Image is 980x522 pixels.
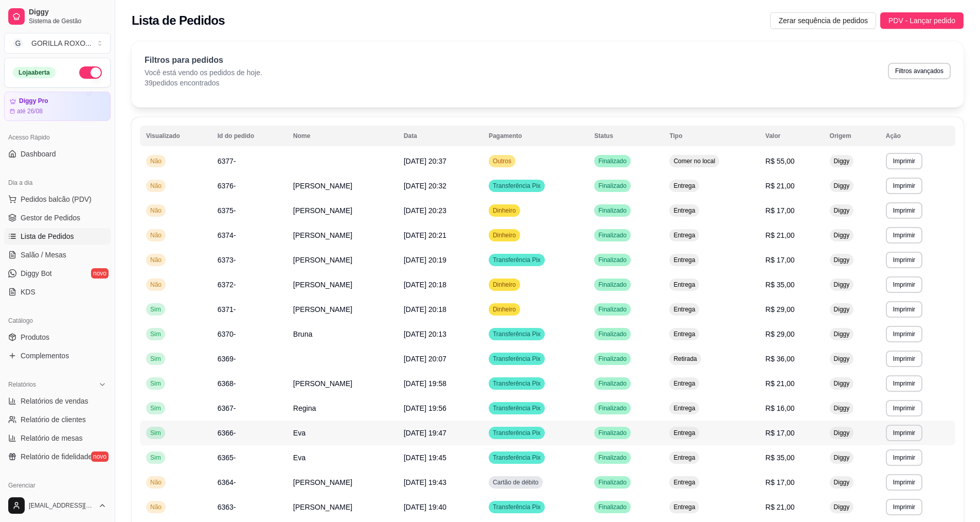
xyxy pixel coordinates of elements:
[596,429,629,437] span: Finalizado
[218,478,236,486] span: 6364-
[671,429,697,437] span: Entrega
[404,182,447,190] span: [DATE] 20:32
[765,182,795,190] span: R$ 21,00
[148,206,164,215] span: Não
[671,182,697,190] span: Entrega
[404,478,447,486] span: [DATE] 19:43
[148,281,164,289] span: Não
[880,12,964,29] button: PDV - Lançar pedido
[404,305,447,314] span: [DATE] 20:18
[671,404,697,412] span: Entrega
[886,227,922,243] button: Imprimir
[588,126,663,146] th: Status
[880,126,955,146] th: Ação
[491,182,543,190] span: Transferência Pix
[218,379,236,388] span: 6368-
[148,454,163,462] span: Sim
[765,256,795,264] span: R$ 17,00
[145,67,262,78] p: Você está vendo os pedidos de hoje.
[886,178,922,194] button: Imprimir
[765,206,795,215] span: R$ 17,00
[79,66,102,79] button: Alterar Status
[832,478,852,486] span: Diggy
[140,126,211,146] th: Visualizado
[21,414,86,425] span: Relatório de clientes
[21,451,92,462] span: Relatório de fidelidade
[404,157,447,165] span: [DATE] 20:37
[404,355,447,363] span: [DATE] 20:07
[886,400,922,416] button: Imprimir
[491,231,518,239] span: Dinheiro
[886,202,922,219] button: Imprimir
[832,182,852,190] span: Diggy
[21,250,66,260] span: Salão / Mesas
[596,355,629,363] span: Finalizado
[293,256,352,264] span: [PERSON_NAME]
[765,478,795,486] span: R$ 17,00
[218,503,236,511] span: 6363-
[491,206,518,215] span: Dinheiro
[29,17,106,25] span: Sistema de Gestão
[596,478,629,486] span: Finalizado
[886,351,922,367] button: Imprimir
[671,503,697,511] span: Entrega
[886,474,922,491] button: Imprimir
[596,231,629,239] span: Finalizado
[888,63,951,79] button: Filtros avançados
[491,379,543,388] span: Transferência Pix
[886,153,922,169] button: Imprimir
[293,305,352,314] span: [PERSON_NAME]
[293,182,352,190] span: [PERSON_NAME]
[4,393,111,409] a: Relatórios de vendas
[145,78,262,88] p: 39 pedidos encontrados
[765,379,795,388] span: R$ 21,00
[148,503,164,511] span: Não
[832,305,852,314] span: Diggy
[832,454,852,462] span: Diggy
[765,305,795,314] span: R$ 29,00
[886,499,922,515] button: Imprimir
[4,33,111,54] button: Select a team
[148,478,164,486] span: Não
[4,210,111,226] a: Gestor de Pedidos
[29,8,106,17] span: Diggy
[148,355,163,363] span: Sim
[404,379,447,388] span: [DATE] 19:58
[824,126,880,146] th: Origem
[398,126,483,146] th: Data
[4,493,111,518] button: [EMAIL_ADDRESS][DOMAIN_NAME]
[671,478,697,486] span: Entrega
[4,477,111,494] div: Gerenciar
[671,355,699,363] span: Retirada
[778,15,868,26] span: Zerar sequência de pedidos
[404,281,447,289] span: [DATE] 20:18
[293,330,312,338] span: Bruna
[596,157,629,165] span: Finalizado
[148,256,164,264] span: Não
[596,256,629,264] span: Finalizado
[832,206,852,215] span: Diggy
[218,454,236,462] span: 6365-
[832,429,852,437] span: Diggy
[4,92,111,121] a: Diggy Proaté 26/08
[4,329,111,345] a: Produtos
[4,129,111,146] div: Acesso Rápido
[145,54,262,66] p: Filtros para pedidos
[148,182,164,190] span: Não
[596,182,629,190] span: Finalizado
[483,126,588,146] th: Pagamento
[596,379,629,388] span: Finalizado
[832,231,852,239] span: Diggy
[4,228,111,245] a: Lista de Pedidos
[148,429,163,437] span: Sim
[148,157,164,165] span: Não
[211,126,287,146] th: Id do pedido
[491,454,543,462] span: Transferência Pix
[21,213,80,223] span: Gestor de Pedidos
[765,281,795,289] span: R$ 35,00
[671,379,697,388] span: Entrega
[886,301,922,318] button: Imprimir
[4,191,111,207] button: Pedidos balcão (PDV)
[886,449,922,466] button: Imprimir
[765,503,795,511] span: R$ 21,00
